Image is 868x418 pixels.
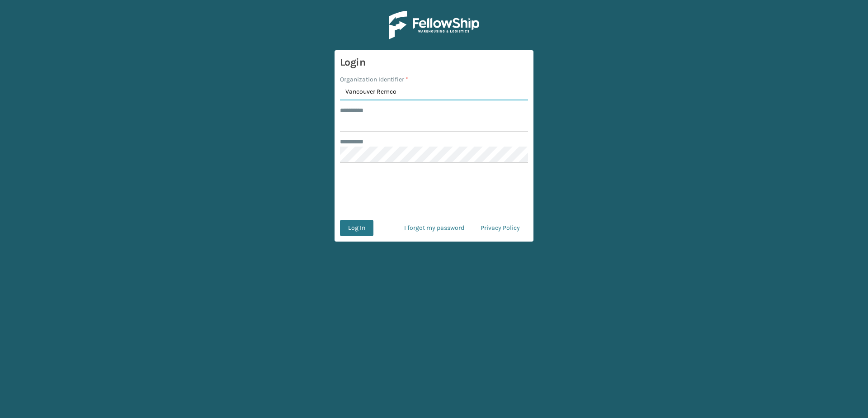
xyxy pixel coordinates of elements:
[340,56,528,69] h3: Login
[472,220,528,236] a: Privacy Policy
[389,11,479,39] img: Logo
[340,220,373,236] button: Log In
[340,75,408,84] label: Organization Identifier
[396,220,472,236] a: I forgot my password
[365,174,503,209] iframe: reCAPTCHA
